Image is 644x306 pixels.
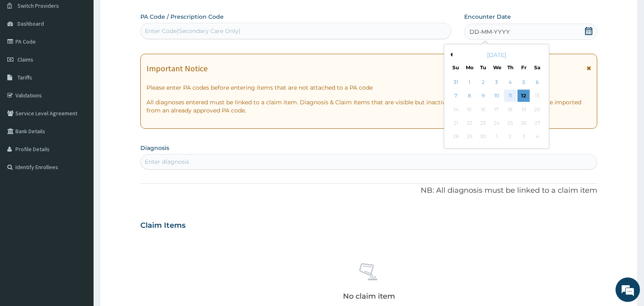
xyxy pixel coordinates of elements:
div: Choose Friday, September 12th, 2025 [517,90,530,102]
div: Not available Sunday, September 28th, 2025 [450,131,462,143]
div: Not available Thursday, September 25th, 2025 [504,117,516,129]
div: Tu [479,64,486,71]
div: Sa [534,64,541,71]
span: Claims [17,56,33,63]
img: d_794563401_company_1708531726252_794563401 [15,41,33,61]
div: Not available Wednesday, September 17th, 2025 [490,103,502,116]
p: All diagnoses entered must be linked to a claim item. Diagnosis & Claim Items that are visible bu... [146,98,591,114]
div: Not available Thursday, September 18th, 2025 [504,103,516,116]
p: NB: All diagnosis must be linked to a claim item [140,185,597,196]
div: Not available Saturday, October 4th, 2025 [531,131,543,143]
div: Chat with us now [42,46,137,56]
div: Not available Monday, September 22nd, 2025 [463,117,476,129]
div: Not available Tuesday, September 30th, 2025 [477,131,489,143]
span: We're online! [47,103,112,185]
div: Choose Saturday, September 6th, 2025 [531,76,543,88]
div: Not available Wednesday, October 1st, 2025 [490,131,502,143]
h3: Claim Items [140,221,186,230]
div: Th [506,64,513,71]
div: Not available Wednesday, September 24th, 2025 [490,117,502,129]
div: Fr [520,64,527,71]
div: Choose Wednesday, September 3rd, 2025 [490,76,502,88]
div: Not available Saturday, September 13th, 2025 [531,90,543,102]
div: Enter diagnosis [145,158,189,166]
div: Not available Sunday, September 21st, 2025 [450,117,462,129]
div: Choose Friday, September 5th, 2025 [517,76,530,88]
div: Choose Monday, September 1st, 2025 [463,76,476,88]
div: Choose Sunday, August 31st, 2025 [450,76,462,88]
p: Please enter PA codes before entering items that are not attached to a PA code [146,84,591,92]
div: Not available Friday, September 26th, 2025 [517,117,530,129]
span: Dashboard [17,20,44,27]
div: Not available Monday, September 15th, 2025 [463,103,476,116]
div: Not available Tuesday, September 23rd, 2025 [477,117,489,129]
div: Mo [466,64,473,71]
div: Choose Tuesday, September 9th, 2025 [477,90,489,102]
p: No claim item [343,292,395,300]
div: Choose Thursday, September 4th, 2025 [504,76,516,88]
div: Choose Wednesday, September 10th, 2025 [490,90,502,102]
div: Not available Tuesday, September 16th, 2025 [477,103,489,116]
span: Tariffs [17,74,32,81]
div: Not available Friday, September 19th, 2025 [517,103,530,116]
label: Encounter Date [464,13,511,21]
div: Su [452,64,459,71]
h1: Important Notice [146,64,207,73]
div: Minimize live chat window [133,4,153,24]
div: Choose Tuesday, September 2nd, 2025 [477,76,489,88]
textarea: Type your message and hit 'Enter' [4,222,155,251]
div: Choose Monday, September 8th, 2025 [463,90,476,102]
div: We [493,64,500,71]
div: Not available Monday, September 29th, 2025 [463,131,476,143]
div: Choose Thursday, September 11th, 2025 [504,90,516,102]
div: [DATE] [448,51,546,59]
div: Not available Saturday, September 27th, 2025 [531,117,543,129]
div: Not available Sunday, September 14th, 2025 [450,103,462,116]
div: Enter Code(Secondary Care Only) [145,27,240,35]
div: Choose Sunday, September 7th, 2025 [450,90,462,102]
div: Not available Thursday, October 2nd, 2025 [504,131,516,143]
label: Diagnosis [140,144,169,152]
div: Not available Saturday, September 20th, 2025 [531,103,543,116]
div: Not available Friday, October 3rd, 2025 [517,131,530,143]
div: month 2025-09 [449,76,544,144]
button: Previous Month [448,53,452,57]
label: PA Code / Prescription Code [140,13,224,21]
span: Switch Providers [17,2,59,9]
span: DD-MM-YYYY [469,28,510,36]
